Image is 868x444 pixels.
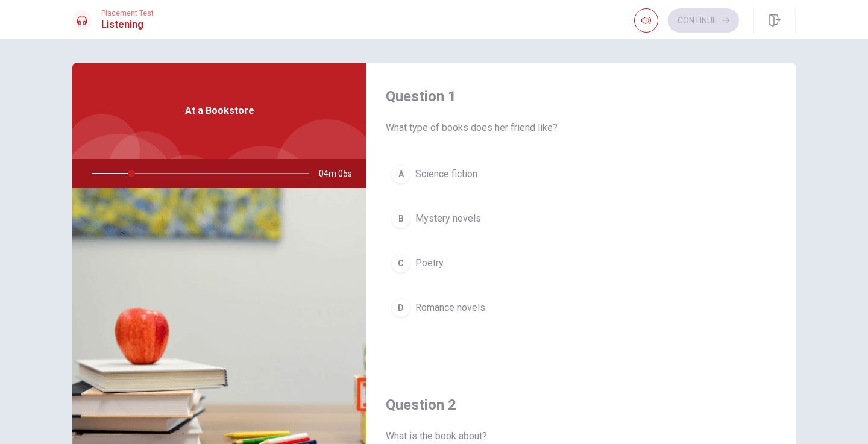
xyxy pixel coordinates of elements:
[386,429,776,443] span: What is the book about?
[386,395,776,414] h4: Question 2
[415,167,477,181] span: Science fiction
[391,254,410,273] div: C
[386,293,776,323] button: DRomance novels
[415,301,485,315] span: Romance novels
[415,256,444,270] span: Poetry
[386,159,776,189] button: AScience fiction
[391,209,410,228] div: B
[319,159,362,188] span: 04m 05s
[386,204,776,234] button: BMystery novels
[101,9,154,17] span: Placement Test
[391,164,410,184] div: A
[101,17,154,32] h1: Listening
[386,248,776,278] button: CPoetry
[386,120,776,135] span: What type of books does her friend like?
[386,87,776,106] h4: Question 1
[415,211,481,226] span: Mystery novels
[391,298,410,317] div: D
[185,104,254,118] span: At a Bookstore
